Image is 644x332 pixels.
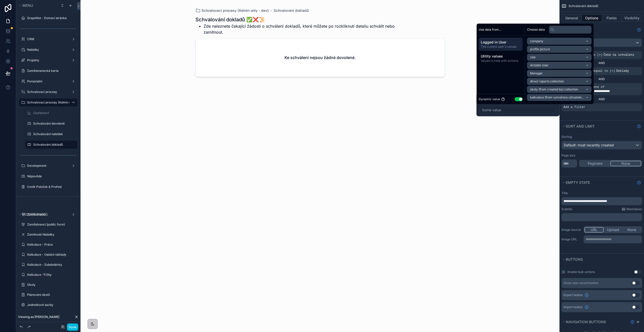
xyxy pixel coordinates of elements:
span: Markdown [627,207,642,211]
div: AND [561,97,642,101]
span: is one of [588,85,605,89]
label: Projekty [27,58,67,62]
span: Utility values [481,54,521,59]
span: Doklady [616,69,629,73]
span: is equal to (=) [588,69,615,73]
span: Navigation buttons [566,320,606,324]
a: Markdown [622,207,642,211]
label: Plánování úkolů [27,293,74,297]
span: Buttons [566,257,583,261]
label: Schvalování dokladů [33,143,74,147]
label: Kalkulace - Práce [27,243,74,247]
button: Visibility [622,15,642,22]
label: Title [561,191,568,195]
div: scrollable content [561,213,642,221]
label: Nápověda [27,174,74,178]
label: Nabídky [27,48,67,52]
svg: Show help information [637,181,641,185]
span: Dynamic value [479,97,500,101]
span: Export button [563,293,583,297]
span: Choose data [527,28,545,32]
button: Filter [561,26,635,33]
label: Ceník Položek & Profesí [27,185,74,189]
svg: Show help information [637,124,641,128]
label: Image source [561,228,582,232]
button: Options [582,15,602,22]
span: Viewing as [PERSON_NAME] [18,315,59,319]
div: scrollable content [561,197,642,205]
span: Use data from... [479,28,501,32]
button: General [561,15,582,22]
button: Hidden pages [18,211,75,218]
label: Subtitle [561,207,572,211]
label: Sorting [561,135,572,139]
button: Sort And Limit [561,123,635,130]
button: Paginate [580,161,610,166]
label: GrapeNet - Domací stránka [27,16,74,20]
button: Upload [604,227,623,233]
span: Default: most recently created [564,143,614,147]
button: Done [67,323,78,331]
label: Schvalovací procesy [27,90,67,94]
span: Schvalování dokladů [569,4,598,8]
label: Zaměstnanecká karta [27,69,74,73]
label: Zaměstnanci (public form) [27,223,74,227]
button: Fields [602,15,622,22]
button: Buttons [561,256,639,263]
button: Menu [18,2,57,9]
label: Zaměstnanci [27,212,67,216]
div: AND [561,77,642,81]
button: Navigation buttons [561,318,628,325]
button: URL [584,227,604,233]
label: Kalkulace - Subdodávky [27,263,74,267]
svg: Show help information [637,28,641,32]
label: Personální [27,79,67,83]
div: scrollable content [477,36,525,67]
div: Some value [482,107,501,113]
label: Development [27,164,67,168]
button: Default: most recently created [561,141,642,149]
label: Image URL [561,237,582,241]
a: Kalkulace - Ostatní náklady [27,253,74,257]
button: Empty state [561,179,635,186]
span: Values to help with actions [481,59,521,63]
span: Import button [563,305,583,309]
a: Jednotkové sazby [27,303,74,307]
span: Logged in User [481,40,521,45]
label: CRM [27,37,67,41]
label: Schvalování dovolené [33,122,74,126]
svg: Show help information [630,320,634,324]
label: Úkoly [27,283,74,287]
label: Schvalování nabídek [33,132,74,136]
label: Kalkulace -Tržby [27,273,74,277]
span: Menu [22,3,33,8]
span: Empty state [566,180,590,185]
span: The current user's values [481,45,521,49]
label: Dashboard [33,111,74,115]
div: AND [561,61,642,65]
label: Enable bulk actions [568,270,595,274]
label: Zamítnuté Nabídky [27,233,74,237]
div: scrollable content [584,235,642,243]
label: Schvalovací procesy (Admin only - dev) [27,100,69,104]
